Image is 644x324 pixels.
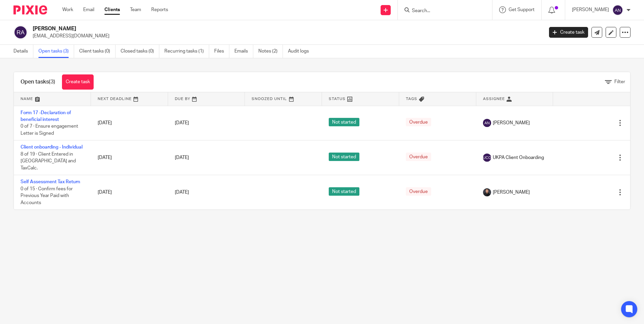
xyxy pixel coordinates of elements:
span: Tags [406,97,417,101]
a: Clients [104,6,120,13]
span: UKPA Client Onboarding [493,154,544,161]
img: svg%3E [483,119,491,127]
a: Client tasks (0) [79,45,116,58]
span: Not started [329,118,359,126]
a: Create task [549,27,588,38]
a: Open tasks (3) [38,45,74,58]
a: Reports [151,6,168,13]
span: Overdue [406,153,431,161]
a: Create task [62,74,94,90]
a: Client onboarding - Individual [21,145,83,150]
span: (3) [49,79,55,85]
a: Form 17 -Declaration of beneficial interest [21,110,71,122]
td: [DATE] [91,140,168,175]
span: [PERSON_NAME] [493,189,530,196]
img: svg%3E [13,25,28,39]
span: [PERSON_NAME] [493,120,530,126]
img: svg%3E [483,154,491,162]
img: Pixie [13,5,47,14]
a: Email [83,6,94,13]
a: Details [13,45,33,58]
a: Audit logs [288,45,314,58]
img: svg%3E [612,5,623,15]
input: Search [411,8,472,14]
span: 0 of 15 · Confirm fees for Previous Year Paid with Accounts [21,187,73,205]
a: Files [214,45,229,58]
a: Emails [234,45,253,58]
a: Recurring tasks (1) [164,45,209,58]
span: Overdue [406,118,431,126]
span: [DATE] [175,190,189,195]
span: [DATE] [175,121,189,125]
td: [DATE] [91,175,168,210]
h2: [PERSON_NAME] [33,25,438,32]
span: 0 of 7 · Ensure engagement Letter is Signed [21,124,78,136]
span: Status [329,97,346,101]
a: Closed tasks (0) [121,45,159,58]
span: Snoozed Until [252,97,287,101]
span: Not started [329,153,359,161]
a: Self Assessment Tax Return [21,180,80,184]
a: Work [62,6,73,13]
p: [PERSON_NAME] [572,6,609,13]
a: Team [130,6,141,13]
span: 8 of 19 · Client Entered in [GEOGRAPHIC_DATA] and TaxCalc. [21,152,76,170]
span: [DATE] [175,155,189,160]
img: My%20Photo.jpg [483,188,491,196]
h1: Open tasks [21,78,55,86]
span: Overdue [406,187,431,196]
td: [DATE] [91,106,168,140]
span: Filter [614,79,625,84]
p: [EMAIL_ADDRESS][DOMAIN_NAME] [33,33,539,39]
span: Get Support [509,7,535,12]
span: Not started [329,187,359,196]
a: Notes (2) [258,45,283,58]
